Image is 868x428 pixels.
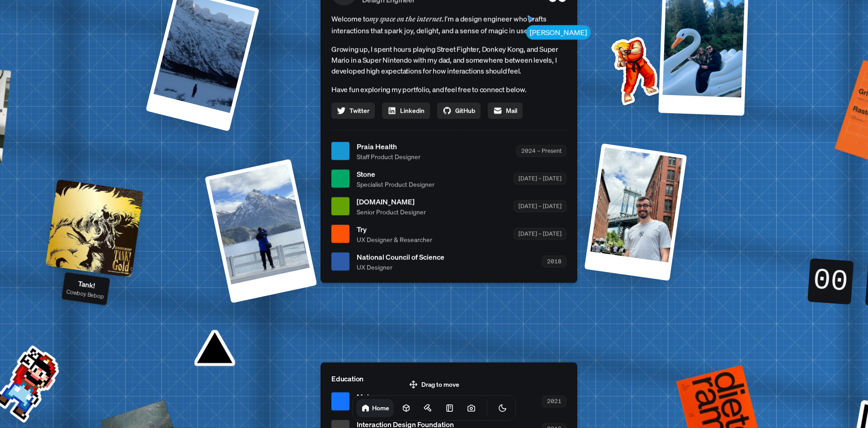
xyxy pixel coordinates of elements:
div: 2021 [542,396,566,407]
span: Welcome to I'm a design engineer who crafts interactions that spark joy, delight, and a sense of ... [331,13,566,36]
span: Senior Product Designer [357,207,426,216]
a: Linkedin [382,102,430,119]
a: Mail [488,102,523,119]
a: Home [357,399,394,417]
p: Tank! [67,276,106,292]
span: Try [357,224,432,235]
a: GitHub [437,102,481,119]
span: National Council of Science [357,251,444,262]
span: UX Designer & Researcher [357,235,432,244]
span: [DOMAIN_NAME] [357,196,426,207]
img: Profile example [588,23,679,115]
span: UX Designer [357,262,444,272]
a: Twitter [331,102,375,119]
span: Specialist Product Designer [357,179,434,189]
p: Education [331,373,566,384]
div: [DATE] – [DATE] [514,173,566,184]
button: Toggle Theme [494,399,512,417]
p: Cowboy Bebop [66,287,104,301]
span: Stone [357,168,434,179]
span: Staff Product Designer [357,152,420,161]
h1: Home [372,404,389,412]
p: Have fun exploring my portfolio, and feel free to connect below. [331,83,566,95]
span: Twitter [349,106,369,115]
p: Growing up, I spent hours playing Street Fighter, Donkey Kong, and Super Mario in a Super Nintend... [331,43,566,76]
div: 2018 [542,256,566,267]
span: Praia Health [357,141,420,152]
div: 2024 – Present [516,145,566,157]
span: Linkedin [400,106,425,115]
em: my space on the internet. [369,14,444,23]
div: [DATE] – [DATE] [514,201,566,212]
span: Mail [506,106,517,115]
div: [DATE] – [DATE] [514,228,566,240]
span: GitHub [455,106,475,115]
